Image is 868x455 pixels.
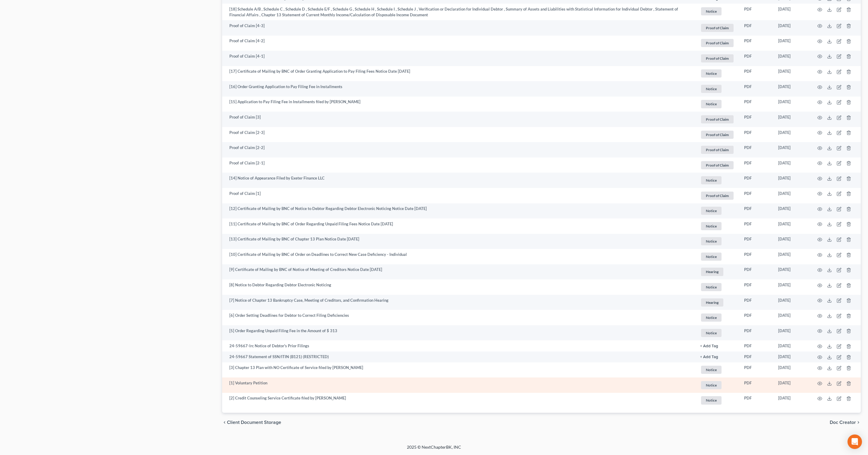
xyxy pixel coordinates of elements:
[739,203,773,219] td: PDF
[701,131,734,139] span: Proof of Claim
[701,298,723,307] span: Hearing
[222,157,695,173] td: Proof of Claim [2-1]
[739,295,773,310] td: PDF
[739,142,773,157] td: PDF
[222,142,695,157] td: Proof of Claim [2-2]
[700,145,734,155] a: Proof of Claim
[700,175,734,185] a: Notice
[700,99,734,109] a: Notice
[222,362,695,378] td: [3] Chapter 13 Plan with NO Certificate of Service filed by [PERSON_NAME]
[222,249,695,264] td: [10] Certificate of Mailing by BNC of Order on Deadlines to Correct New Case Deficiency - Individual
[222,420,281,425] button: chevron_left Client Document Storage
[700,84,734,94] a: Notice
[222,420,227,425] i: chevron_left
[773,377,810,393] td: [DATE]
[739,81,773,97] td: PDF
[701,69,722,78] span: Notice
[773,218,810,234] td: [DATE]
[222,295,695,310] td: [7] Notice of Chapter 13 Bankruptcy Case, Meeting of Creditors, and Confirmation Hearing
[701,283,722,291] span: Notice
[222,51,695,66] td: Proof of Claim [4-1]
[700,206,734,216] a: Notice
[701,329,722,337] span: Notice
[222,203,695,219] td: [12] Certificate of Mailing by BNC of Notice to Debtor Regarding Debtor Electronic Noticing Notic...
[222,188,695,203] td: Proof of Claim [1]
[700,313,734,323] a: Notice
[222,66,695,81] td: [17] Certificate of Mailing by BNC of Order Granting Application to Pay Filing Fees Notice Date [...
[773,51,810,66] td: [DATE]
[773,249,810,264] td: [DATE]
[739,352,773,362] td: PDF
[701,146,734,154] span: Proof of Claim
[222,340,695,351] td: 24-59667-lrc Notice of Debtor's Prior Filings
[701,39,734,47] span: Proof of Claim
[222,4,695,20] td: [18] Schedule A/B , Schedule C , Schedule D , Schedule E/F , Schedule G , Schedule H , Schedule I...
[739,340,773,351] td: PDF
[739,173,773,188] td: PDF
[701,176,722,184] span: Notice
[773,142,810,157] td: [DATE]
[739,310,773,325] td: PDF
[739,264,773,280] td: PDF
[773,97,810,112] td: [DATE]
[700,380,734,390] a: Notice
[773,66,810,81] td: [DATE]
[739,66,773,81] td: PDF
[773,36,810,51] td: [DATE]
[773,234,810,249] td: [DATE]
[773,352,810,362] td: [DATE]
[222,393,695,408] td: [2] Credit Counseling Service Certificate filed by [PERSON_NAME]
[222,310,695,325] td: [6] Order Setting Deadlines for Debtor to Correct Filing Deficiencies
[222,325,695,341] td: [5] Order Regarding Unpaid Filing Fee in the Amount of $ 313
[739,279,773,295] td: PDF
[700,252,734,262] a: Notice
[222,81,695,97] td: [16] Order Granting Application to Pay Filing Fee in Installments
[773,20,810,36] td: [DATE]
[701,24,734,32] span: Proof of Claim
[222,173,695,188] td: [14] Notice of Appearance Filed by Exeter Finance LLC
[701,381,722,389] span: Notice
[739,20,773,36] td: PDF
[856,420,861,425] i: chevron_right
[701,192,734,200] span: Proof of Claim
[739,127,773,142] td: PDF
[227,420,281,425] span: Client Document Storage
[739,51,773,66] td: PDF
[700,297,734,307] a: Hearing
[739,218,773,234] td: PDF
[700,343,734,349] a: + Add Tag
[739,36,773,51] td: PDF
[739,4,773,20] td: PDF
[739,249,773,264] td: PDF
[701,207,722,215] span: Notice
[773,157,810,173] td: [DATE]
[739,393,773,408] td: PDF
[700,23,734,33] a: Proof of Claim
[222,36,695,51] td: Proof of Claim [4-2]
[701,85,722,93] span: Notice
[773,340,810,351] td: [DATE]
[773,188,810,203] td: [DATE]
[222,127,695,142] td: Proof of Claim [2-3]
[773,173,810,188] td: [DATE]
[222,352,695,362] td: 24-59667 Statement of SSN/ITIN (B121) (RESTRICTED)
[773,264,810,280] td: [DATE]
[222,97,695,112] td: [15] Application to Pay Filing Fee in Installments filed by [PERSON_NAME]
[739,97,773,112] td: PDF
[700,354,734,360] a: + Add Tag
[739,157,773,173] td: PDF
[701,54,734,62] span: Proof of Claim
[701,366,722,374] span: Notice
[701,115,734,123] span: Proof of Claim
[700,267,734,277] a: Hearing
[773,295,810,310] td: [DATE]
[222,279,695,295] td: [8] Notice to Debtor Regarding Debtor Electronic Noticing
[739,377,773,393] td: PDF
[773,325,810,341] td: [DATE]
[700,6,734,16] a: Notice
[700,344,718,348] button: + Add Tag
[700,68,734,78] a: Notice
[773,393,810,408] td: [DATE]
[739,112,773,127] td: PDF
[701,237,722,245] span: Notice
